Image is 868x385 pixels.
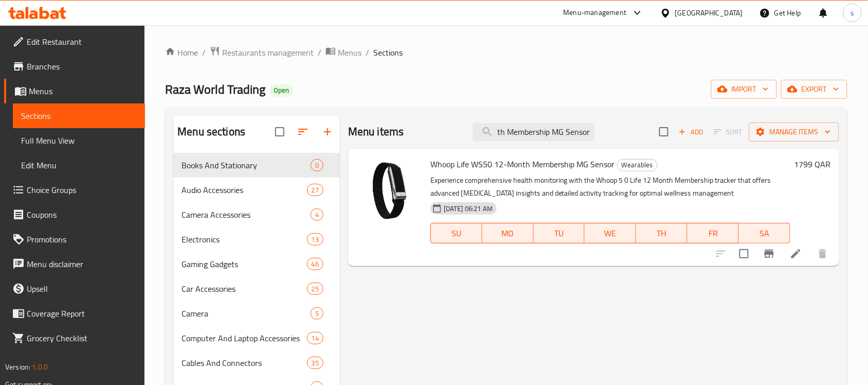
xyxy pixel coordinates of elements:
span: 1.0.0 [32,360,48,374]
span: 27 [308,185,323,195]
button: MO [482,223,534,243]
div: items [307,184,323,196]
span: Menu disclaimer [27,258,137,270]
span: Edit Menu [21,159,137,171]
span: 4 [311,210,323,220]
a: Upsell [4,276,145,301]
span: Car Accessories [182,283,306,295]
span: Upsell [27,283,137,295]
span: TU [538,226,581,241]
span: Select all sections [269,121,291,143]
div: Books And Stationary0 [173,153,340,178]
span: Choice Groups [27,184,137,196]
h2: Menu items [348,124,404,139]
li: / [202,46,206,59]
p: Experience comprehensive health monitoring with the Whoop 5 0 Life 12 Month Membership tracker th... [430,174,790,200]
div: [GEOGRAPHIC_DATA] [675,7,743,19]
span: Sections [373,46,403,59]
div: items [311,208,323,221]
span: 46 [308,259,323,269]
a: Promotions [4,227,145,252]
div: items [311,159,323,171]
span: Wearables [618,159,657,171]
li: / [366,46,369,59]
button: Manage items [749,122,839,142]
a: Coupons [4,202,145,227]
a: Home [165,46,198,59]
span: Select section first [708,124,749,140]
span: 35 [308,358,323,368]
span: Sort sections [291,119,315,144]
span: Menus [29,85,137,97]
span: Promotions [27,233,137,246]
button: Add section [315,119,340,144]
a: Coverage Report [4,301,145,326]
button: delete [810,241,835,266]
button: Add [675,124,708,140]
div: items [307,233,323,246]
span: s [851,7,854,19]
div: Cables And Connectors35 [173,351,340,375]
a: Edit menu item [790,248,802,260]
a: Full Menu View [13,128,145,153]
span: export [789,83,839,96]
span: Gaming Gadgets [182,258,306,270]
a: Edit Restaurant [4,29,145,54]
span: Whoop Life WS50 12-Month Membership MG Sensor [430,156,615,172]
span: Restaurants management [222,46,314,59]
button: FR [688,223,739,243]
span: 5 [311,309,323,319]
a: Sections [13,103,145,128]
span: SA [743,226,786,241]
span: Grocery Checklist [27,332,137,344]
h2: Menu sections [177,124,245,139]
button: import [711,80,777,99]
div: items [307,332,323,344]
div: Menu-management [564,7,627,19]
button: Branch-specific-item [757,241,782,266]
span: Camera Accessories [182,208,311,221]
span: Edit Restaurant [27,36,137,48]
span: 14 [308,334,323,343]
div: Audio Accessories27 [173,178,340,202]
a: Grocery Checklist [4,326,145,351]
button: TU [534,223,585,243]
a: Choice Groups [4,178,145,202]
h6: 1799 QAR [794,157,831,171]
div: Camera5 [173,301,340,326]
span: Camera [182,307,311,320]
span: Add [677,126,705,138]
div: Wearables [617,159,658,171]
span: Audio Accessories [182,184,306,196]
button: TH [636,223,688,243]
span: Sections [21,110,137,122]
div: Open [269,84,293,97]
div: items [307,357,323,369]
span: Coupons [27,208,137,221]
span: import [719,83,769,96]
a: Menus [325,46,361,59]
span: Cables And Connectors [182,357,306,369]
span: Full Menu View [21,134,137,147]
button: SU [430,223,482,243]
span: Select section [653,121,675,143]
span: FR [692,226,735,241]
a: Restaurants management [210,46,314,59]
span: Computer And Laptop Accessories [182,332,306,344]
span: Raza World Trading [165,78,265,101]
span: Electronics [182,233,306,246]
li: / [318,46,321,59]
div: Electronics13 [173,227,340,252]
div: Computer And Laptop Accessories14 [173,326,340,351]
span: TH [640,226,683,241]
span: Manage items [757,126,831,138]
span: Add item [675,124,708,140]
input: search [473,123,594,141]
a: Edit Menu [13,153,145,178]
a: Branches [4,54,145,79]
img: Whoop Life WS50 12-Month Membership MG Sensor [356,157,422,223]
